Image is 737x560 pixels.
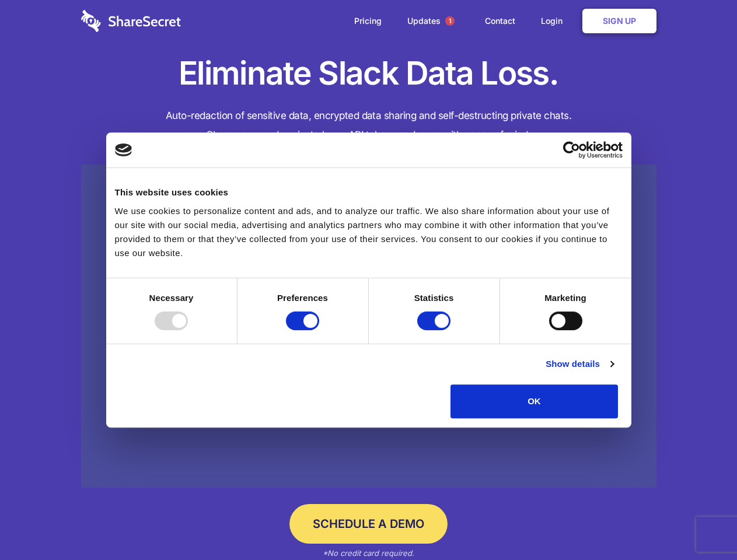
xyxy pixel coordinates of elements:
div: This website uses cookies [115,185,623,199]
strong: Preferences [277,293,328,303]
a: Show details [546,357,613,371]
div: We use cookies to personalize content and ads, and to analyze our traffic. We also share informat... [115,204,623,260]
a: Login [529,3,580,39]
a: Wistia video thumbnail [81,164,656,488]
a: Usercentrics Cookiebot - opens in a new window [521,141,623,159]
h4: Auto-redaction of sensitive data, encrypted data sharing and self-destructing private chats. Shar... [81,106,656,145]
strong: Marketing [544,293,586,303]
strong: Statistics [414,293,454,303]
a: Schedule a Demo [289,504,448,544]
a: Pricing [343,3,393,39]
span: 1 [445,16,455,26]
img: logo [115,143,132,156]
h1: Eliminate Slack Data Loss. [81,52,656,94]
button: OK [450,384,618,418]
em: *No credit card required. [323,548,414,558]
strong: Necessary [149,293,194,303]
a: Contact [473,3,527,39]
a: Sign Up [582,9,656,33]
img: logo-wordmark-white-trans-d4663122ce5f474addd5e946df7df03e33cb6a1c49d2221995e7729f52c070b2.svg [81,10,181,32]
